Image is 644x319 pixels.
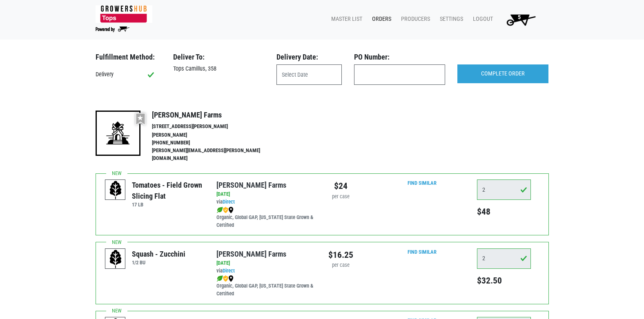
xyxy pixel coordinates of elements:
[216,198,316,206] div: via
[223,207,228,213] img: safety-e55c860ca8c00a9c171001a62a92dabd.png
[173,53,264,62] h3: Deliver To:
[96,5,152,23] img: 279edf242af8f9d49a69d9d2afa010fb.png
[216,191,316,198] div: [DATE]
[477,179,531,200] input: Qty
[477,248,531,269] input: Qty
[354,53,445,62] h3: PO Number:
[223,275,228,282] img: safety-e55c860ca8c00a9c171001a62a92dabd.png
[408,249,437,255] a: Find Similar
[466,11,496,27] a: Logout
[216,259,316,267] div: [DATE]
[496,11,542,28] a: 5
[96,111,140,155] img: 19-7441ae2ccb79c876ff41c34f3bd0da69.png
[152,139,278,147] li: [PHONE_NUMBER]
[328,261,353,269] div: per case
[328,179,353,193] div: $24
[223,199,235,205] a: Direct
[457,64,548,83] input: COMPLETE ORDER
[216,250,286,258] a: [PERSON_NAME] Farms
[132,202,204,208] h6: 17 LB
[152,147,278,162] li: [PERSON_NAME][EMAIL_ADDRESS][PERSON_NAME][DOMAIN_NAME]
[408,180,437,186] a: Find Similar
[477,206,531,217] h5: $48
[96,53,161,62] h3: Fulfillment Method:
[503,11,539,28] img: Cart
[216,206,316,229] div: Organic, Global GAP, [US_STATE] State Grown & Certified
[216,267,316,275] div: via
[216,275,223,282] img: leaf-e5c59151409436ccce96b2ca1b28e03c.png
[328,248,353,261] div: $16.25
[167,64,270,73] div: Tops Camillus, 358
[152,131,278,139] li: [PERSON_NAME]
[518,14,521,21] span: 5
[216,207,223,213] img: leaf-e5c59151409436ccce96b2ca1b28e03c.png
[228,275,234,282] img: map_marker-0e94453035b3232a4d21701695807de9.png
[223,268,235,274] a: Direct
[328,193,353,201] div: per case
[365,11,394,27] a: Orders
[105,180,126,200] img: placeholder-variety-43d6402dacf2d531de610a020419775a.svg
[228,207,234,213] img: map_marker-0e94453035b3232a4d21701695807de9.png
[276,64,342,85] input: Select Date
[276,53,342,62] h3: Delivery Date:
[132,179,204,202] div: Tomatoes - Field Grown Slicing Flat
[477,275,531,286] h5: $32.50
[433,11,466,27] a: Settings
[132,248,185,259] div: Squash - Zucchini
[96,27,129,32] img: Powered by Big Wheelbarrow
[152,111,278,120] h4: [PERSON_NAME] Farms
[216,181,286,189] a: [PERSON_NAME] Farms
[394,11,433,27] a: Producers
[325,11,365,27] a: Master List
[105,249,126,269] img: placeholder-variety-43d6402dacf2d531de610a020419775a.svg
[132,259,185,266] h6: 1/2 BU
[216,275,316,298] div: Organic, Global GAP, [US_STATE] State Grown & Certified
[152,123,278,131] li: [STREET_ADDRESS][PERSON_NAME]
